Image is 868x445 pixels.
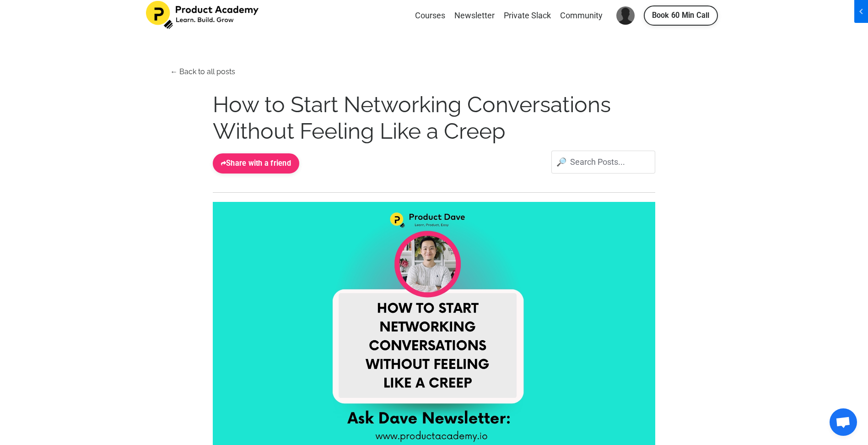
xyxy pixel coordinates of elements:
[213,92,656,144] h1: How to Start Networking Conversations Without Feeling Like a Creep
[170,67,235,76] a: ← Back to all posts
[504,9,551,22] a: Private Slack
[146,1,260,29] img: Product Academy Logo
[830,408,857,436] div: Open chat
[616,6,635,25] img: User Avatar
[560,9,603,22] a: Community
[551,151,655,174] input: 🔎 Search Posts...
[415,9,445,22] a: Courses
[213,153,299,174] a: Share with a friend
[454,9,495,22] a: Newsletter
[1,6,12,17] span: chevron_left
[644,5,718,26] a: Book 60 Min Call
